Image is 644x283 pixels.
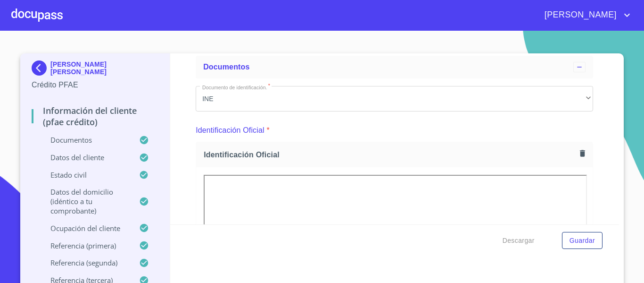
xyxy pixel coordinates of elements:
[503,235,535,247] span: Descargar
[204,150,576,160] span: Identificación Oficial
[32,153,139,162] p: Datos del cliente
[32,135,139,145] p: Documentos
[537,8,633,23] button: account of current user
[50,60,158,76] p: [PERSON_NAME] [PERSON_NAME]
[537,8,621,23] span: [PERSON_NAME]
[32,60,50,76] img: Docupass spot blue
[196,86,593,111] div: INE
[32,187,139,215] p: Datos del domicilio (idéntico a tu comprobante)
[570,235,595,247] span: Guardar
[196,125,264,136] p: Identificación Oficial
[32,241,139,250] p: Referencia (primera)
[32,223,139,233] p: Ocupación del Cliente
[499,232,538,249] button: Descargar
[562,232,603,249] button: Guardar
[32,60,158,79] div: [PERSON_NAME] [PERSON_NAME]
[32,79,158,91] p: Crédito PFAE
[32,258,139,267] p: Referencia (segunda)
[196,56,593,78] div: Documentos
[203,63,249,71] span: Documentos
[32,105,158,128] p: Información del cliente (PFAE crédito)
[32,170,139,180] p: Estado Civil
